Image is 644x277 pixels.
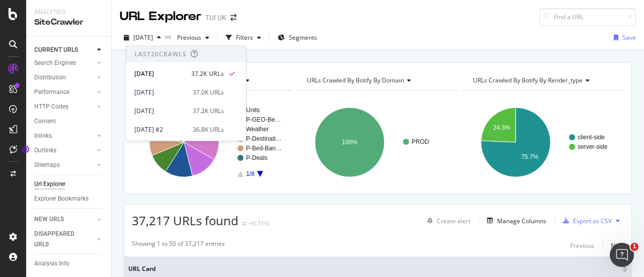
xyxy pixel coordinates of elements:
[132,239,225,251] div: Showing 1 to 50 of 37,217 entries
[173,33,201,42] span: Previous
[236,33,253,42] div: Filters
[34,87,94,98] a: Performance
[611,241,624,250] div: Next
[342,139,358,146] text: 100%
[573,217,612,225] div: Export as CSV
[34,229,94,250] a: DISAPPEARED URLS
[222,30,265,46] button: Filters
[610,243,634,267] iframe: Intercom live chat
[493,124,510,131] text: 24.3%
[34,45,78,55] div: CURRENT URLS
[205,13,226,23] div: TUI UK
[289,33,317,42] span: Segments
[570,241,594,250] div: Previous
[34,160,60,170] div: Sitemaps
[193,125,224,134] div: 36.8K URLs
[570,239,594,251] button: Previous
[133,33,153,42] span: 2025 Oct. 4th
[34,258,104,269] a: Analysis Info
[34,102,68,112] div: HTTP Codes
[246,126,269,133] text: Weather
[34,258,69,269] div: Analysis Info
[173,30,213,46] button: Previous
[191,69,224,78] div: 37.2K URLs
[34,179,65,190] div: Url Explorer
[34,145,56,156] div: Outlinks
[423,213,470,229] button: Create alert
[134,87,187,97] div: [DATE]
[246,170,255,177] text: 1/8
[120,30,165,46] button: [DATE]
[230,14,236,21] div: arrow-right-arrow-left
[34,214,94,225] a: NEW URLS
[134,50,187,58] div: Last 20 Crawls
[34,116,104,127] a: Content
[463,99,621,186] svg: A chart.
[497,217,546,225] div: Manage Columns
[134,106,187,115] div: [DATE]
[559,213,612,229] button: Export as CSV
[134,69,185,78] div: [DATE]
[622,33,636,42] div: Save
[34,145,94,156] a: Outlinks
[34,87,69,98] div: Performance
[21,145,30,154] div: Tooltip anchor
[630,243,638,251] span: 1
[134,125,187,134] div: [DATE] #2
[34,72,66,83] div: Distribution
[437,217,470,225] div: Create alert
[34,179,104,190] a: Url Explorer
[34,229,85,250] div: DISAPPEARED URLS
[578,143,608,150] text: server-side
[132,212,238,229] span: 37,217 URLs found
[246,116,281,123] text: P-GEO-Be…
[471,72,615,88] h4: URLs Crawled By Botify By render_type
[521,153,538,160] text: 75.7%
[34,131,94,141] a: Inlinks
[132,99,290,186] svg: A chart.
[246,135,282,142] text: P-Destinati…
[193,87,224,97] div: 37.0K URLs
[297,99,455,186] svg: A chart.
[34,8,103,17] div: Analytics
[34,160,94,170] a: Sitemaps
[193,106,224,115] div: 37.2K URLs
[120,8,201,25] div: URL Explorer
[473,76,583,84] span: URLs Crawled By Botify By render_type
[578,134,605,141] text: client-side
[34,194,104,204] a: Explorer Bookmarks
[128,264,620,273] span: URL Card
[34,58,94,68] a: Search Engines
[246,154,268,161] text: P-Deals
[246,145,282,152] text: P-Bed-Ban…
[412,138,429,145] text: PROD
[243,222,247,225] img: Equal
[165,32,173,41] span: vs
[34,17,103,28] div: SiteCrawler
[34,72,94,83] a: Distribution
[34,131,52,141] div: Inlinks
[34,102,94,112] a: HTTP Codes
[34,214,64,225] div: NEW URLS
[249,219,269,228] div: +0.71%
[246,107,260,114] text: Units
[274,30,321,46] button: Segments
[483,215,546,227] button: Manage Columns
[34,58,76,68] div: Search Engines
[610,30,636,46] button: Save
[34,194,89,204] div: Explorer Bookmarks
[305,72,449,88] h4: URLs Crawled By Botify By domain
[34,116,56,127] div: Content
[611,239,624,251] button: Next
[539,8,636,26] input: Find a URL
[34,45,94,55] a: CURRENT URLS
[307,76,404,84] span: URLs Crawled By Botify By domain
